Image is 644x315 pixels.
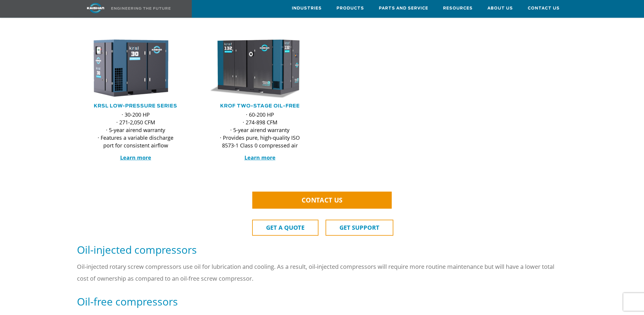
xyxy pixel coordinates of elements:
p: · 60-200 HP · 274-898 CFM · 5-year airend warranty · Provides pure, high-quality ISO 8573-1 Class... [219,111,301,149]
a: Products [337,0,364,16]
a: KROF TWO-STAGE OIL-FREE [220,104,300,108]
span: Products [337,5,364,12]
a: GET SUPPORT [326,220,393,236]
a: Industries [292,0,322,16]
p: Oil-injected rotary screw compressors use oil for lubrication and cooling. As a result, oil-injec... [77,261,567,285]
a: Learn more [120,154,151,161]
a: Learn more [244,154,276,161]
a: Contact Us [528,0,560,16]
span: Contact Us [528,5,560,12]
a: KRSL Low-Pressure Series [94,104,177,108]
h5: Oil-injected compressors [77,243,567,256]
img: krof132 [203,38,308,98]
span: Resources [443,5,473,12]
a: CONTACT US [252,192,392,208]
div: krsl30 [83,38,188,98]
a: GET A QUOTE [252,220,318,236]
span: Parts and Service [379,5,428,12]
span: About Us [487,5,513,12]
span: GET A QUOTE [266,224,305,232]
img: kaishan logo [73,3,118,13]
span: GET SUPPORT [339,224,379,232]
span: Industries [292,5,322,12]
span: CONTACT US [302,195,343,204]
img: krsl30 [78,38,184,98]
h5: Oil-free compressors [77,295,567,308]
a: Resources [443,0,473,16]
img: Engineering the future [111,7,170,10]
a: About Us [487,0,513,16]
p: · 30-200 HP · 271-2,050 CFM · 5-year airend warranty · Features a variable discharge port for con... [95,111,176,149]
a: Parts and Service [379,0,428,16]
div: krof132 [207,38,313,98]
